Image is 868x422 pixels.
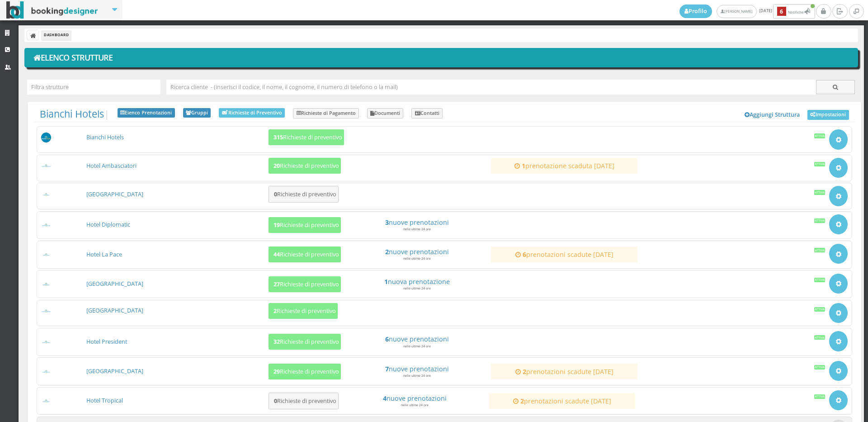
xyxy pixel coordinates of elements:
[293,108,359,119] a: Richieste di Pagamento
[814,278,826,282] div: Attiva
[41,164,52,168] img: a22403af7d3611ed9c9d0608f5526cb6_max100.png
[269,247,341,262] button: 44Richieste di preventivo
[814,218,826,223] div: Attiva
[86,221,130,228] a: Hotel Diplomatic
[183,108,211,118] a: Gruppi
[271,162,339,169] h5: Richieste di preventivo
[274,221,280,229] b: 19
[86,190,143,198] a: [GEOGRAPHIC_DATA]
[403,344,431,348] small: nelle ultime 24 ore
[219,108,285,118] a: Richieste di Preventivo
[40,108,109,120] span: |
[31,50,852,66] h1: Elenco Strutture
[403,374,431,378] small: nelle ultime 24 ore
[348,248,486,256] h4: nuove prenotazioni
[86,133,124,141] a: Bianchi Hotels
[41,133,52,143] img: 56a3b5230dfa11eeb8a602419b1953d8_max100.png
[348,218,486,226] h4: nuove prenotazioni
[383,394,387,403] strong: 4
[86,338,127,346] a: Hotel President
[814,162,826,166] div: Attiva
[814,248,826,252] div: Attiva
[269,393,339,409] button: 0Richieste di preventivo
[348,365,486,373] a: 7nuove prenotazioni
[403,286,431,290] small: nelle ultime 24 ore
[269,303,338,319] button: 2Richieste di preventivo
[269,364,341,379] button: 29Richieste di preventivo
[520,397,524,405] strong: 2
[345,394,484,402] a: 4nuove prenotazioni
[271,251,339,258] h5: Richieste di preventivo
[773,4,815,19] button: 6Notifiche
[495,251,633,258] a: 6prenotazioni scadute [DATE]
[717,5,757,18] a: [PERSON_NAME]
[40,107,104,120] a: Bianchi Hotels
[86,251,122,258] a: Hotel La Pace
[86,397,123,404] a: Hotel Tropical
[679,4,816,19] span: [DATE]
[348,335,486,343] h4: nuove prenotazioni
[348,278,486,285] h4: nuova prenotazione
[271,368,339,375] h5: Richieste di preventivo
[41,193,52,197] img: b34dc2487d3611ed9c9d0608f5526cb6_max100.png
[348,365,486,373] h4: nuove prenotazioni
[814,307,826,312] div: Attiva
[41,282,52,286] img: c99f326e7d3611ed9c9d0608f5526cb6_max100.png
[385,365,389,373] strong: 7
[274,162,280,170] b: 20
[403,227,431,231] small: nelle ultime 24 ore
[348,248,486,256] a: 2nuove prenotazioni
[269,186,339,203] button: 0Richieste di preventivo
[118,108,175,118] a: Elenco Prenotazioni
[385,335,389,343] strong: 6
[269,276,341,292] button: 27Richieste di preventivo
[6,1,98,19] img: BookingDesigner.com
[86,162,137,170] a: Hotel Ambasciatori
[86,280,143,288] a: [GEOGRAPHIC_DATA]
[166,80,816,95] input: Ricerca cliente - (inserisci il codice, il nome, il cognome, il numero di telefono o la mail)
[271,398,336,404] h5: Richieste di preventivo
[41,309,52,313] img: d1a594307d3611ed9c9d0608f5526cb6_max100.png
[348,278,486,285] a: 1nuova prenotazione
[493,397,631,405] h4: prenotazioni scadute [DATE]
[384,277,388,286] strong: 1
[86,307,143,314] a: [GEOGRAPHIC_DATA]
[271,281,339,288] h5: Richieste di preventivo
[523,250,526,259] strong: 6
[42,30,71,40] li: Dashboard
[348,218,486,226] a: 3nuove prenotazioni
[269,334,341,350] button: 32Richieste di preventivo
[814,133,826,138] div: Attiva
[274,251,280,258] b: 44
[274,280,280,288] b: 27
[740,108,805,122] a: Aggiungi Struttura
[271,222,339,228] h5: Richieste di preventivo
[269,129,344,145] button: 315Richieste di preventivo
[41,223,52,227] img: baa77dbb7d3611ed9c9d0608f5526cb6_max100.png
[814,335,826,340] div: Attiva
[271,134,342,141] h5: Richieste di preventivo
[679,5,712,18] a: Profilo
[495,251,633,258] h4: prenotazioni scadute [DATE]
[41,370,52,374] img: ea773b7e7d3611ed9c9d0608f5526cb6_max100.png
[385,247,389,256] strong: 2
[27,80,160,95] input: Filtra strutture
[271,191,336,198] h5: Richieste di preventivo
[41,340,52,344] img: da2a24d07d3611ed9c9d0608f5526cb6_max100.png
[495,162,633,170] h4: prenotazione scaduta [DATE]
[495,162,633,170] a: 1prenotazione scaduta [DATE]
[348,335,486,343] a: 6nuove prenotazioni
[271,338,339,345] h5: Richieste di preventivo
[367,108,404,119] a: Documenti
[269,217,341,233] button: 19Richieste di preventivo
[814,365,826,370] div: Attiva
[522,161,525,170] strong: 1
[41,253,52,257] img: c3084f9b7d3611ed9c9d0608f5526cb6_max100.png
[401,403,429,407] small: nelle ultime 24 ore
[493,397,631,405] a: 2prenotazioni scadute [DATE]
[274,307,277,315] b: 2
[411,108,443,119] a: Contatti
[814,190,826,194] div: Attiva
[274,338,280,346] b: 32
[269,158,341,174] button: 20Richieste di preventivo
